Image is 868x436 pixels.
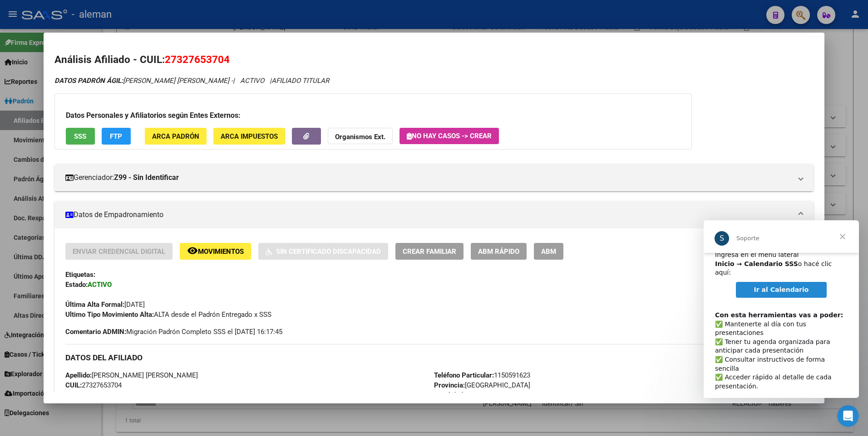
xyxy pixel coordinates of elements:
[65,371,92,379] strong: Apellido:
[434,371,494,379] strong: Teléfono Particular:
[65,391,102,399] strong: Documento:
[434,381,530,389] span: [GEOGRAPHIC_DATA]
[434,381,465,389] strong: Provincia:
[837,405,859,427] iframe: Intercom live chat
[54,77,329,85] i: | ACTIVO |
[65,209,792,220] mat-panel-title: Datos de Empadronamiento
[54,164,814,191] mat-expansion-panel-header: Gerenciador:Z99 - Sin Identificar
[11,82,144,197] div: ​✅ Mantenerte al día con tus presentaciones ✅ Tener tu agenda organizada para anticipar cada pres...
[471,243,527,260] button: ABM Rápido
[54,77,233,85] span: [PERSON_NAME] [PERSON_NAME] -
[11,91,139,98] b: Con esta herramientas vas a poder:
[165,53,230,65] span: 27327653704
[54,52,814,68] h2: Análisis Afiliado - CUIL:
[335,133,385,141] strong: Organismos Ext.
[65,300,124,309] strong: Última Alta Formal:
[198,247,244,256] span: Movimientos
[65,391,211,399] span: DU - DOCUMENTO UNICO 32765370
[102,128,131,145] button: FTP
[271,77,329,85] span: AFILIADO TITULAR
[434,391,479,399] span: 2675
[65,243,173,260] button: Enviar Credencial Digital
[74,132,86,140] span: SSS
[328,128,393,145] button: Organismos Ext.
[65,381,122,389] span: 27327653704
[114,172,179,183] strong: Z99 - Sin Identificar
[145,128,207,145] button: ARCA Padrón
[258,243,388,260] button: Sin Certificado Discapacidad
[65,328,126,336] strong: Comentario ADMIN:
[65,172,792,183] mat-panel-title: Gerenciador:
[399,128,499,144] button: No hay casos -> Crear
[65,271,95,279] strong: Etiquetas:
[541,247,556,256] span: ABM
[88,281,112,289] strong: ACTIVO
[704,220,859,398] iframe: Intercom live chat mensaje
[434,371,530,379] span: 1150591623
[66,128,95,145] button: SSS
[73,247,165,256] span: Enviar Credencial Digital
[395,243,464,260] button: Crear Familiar
[434,391,465,399] strong: Localidad:
[65,371,198,379] span: [PERSON_NAME] [PERSON_NAME]
[152,132,199,140] span: ARCA Padrón
[213,128,285,145] button: ARCA Impuestos
[180,243,251,260] button: Movimientos
[54,201,814,228] mat-expansion-panel-header: Datos de Empadronamiento
[110,132,122,140] span: FTP
[221,132,278,140] span: ARCA Impuestos
[65,327,282,337] span: Migración Padrón Completo SSS el [DATE] 16:17:45
[65,300,145,309] span: [DATE]
[478,247,519,256] span: ABM Rápido
[65,310,271,319] span: ALTA desde el Padrón Entregado x SSS
[407,132,492,140] span: No hay casos -> Crear
[534,243,563,260] button: ABM
[187,245,198,256] mat-icon: remove_red_eye
[65,310,154,319] strong: Ultimo Tipo Movimiento Alta:
[66,110,681,121] h3: Datos Personales y Afiliatorios según Entes Externos:
[403,247,456,256] span: Crear Familiar
[65,381,82,389] strong: CUIL:
[65,353,803,363] h3: DATOS DEL AFILIADO
[54,77,123,85] strong: DATOS PADRÓN ÁGIL:
[65,281,88,289] strong: Estado:
[276,247,381,256] span: Sin Certificado Discapacidad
